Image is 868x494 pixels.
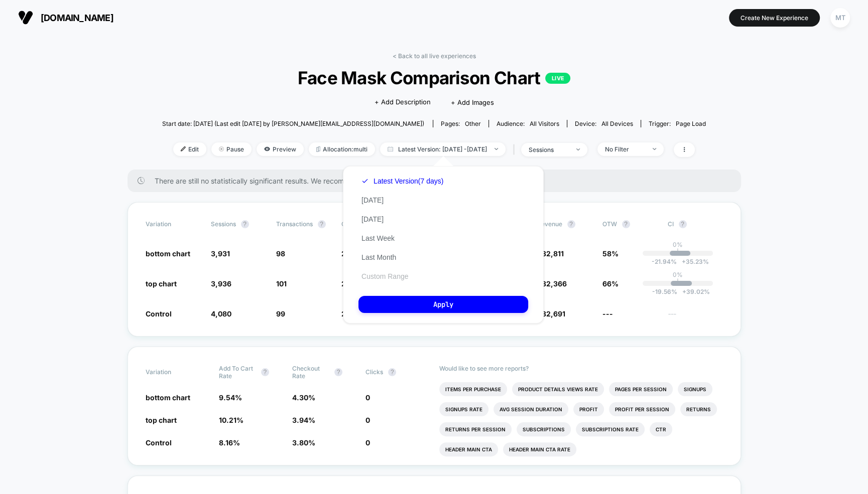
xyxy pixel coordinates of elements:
[512,382,604,396] li: Product Details Views Rate
[609,382,673,396] li: Pages Per Session
[545,73,570,84] p: LIVE
[393,52,476,60] a: < Back to all live experiences
[465,120,481,127] span: other
[537,279,567,288] span: $
[365,393,370,402] span: 0
[211,220,236,228] span: Sessions
[380,142,506,156] span: Latest Version: [DATE] - [DATE]
[41,13,113,23] span: [DOMAIN_NAME]
[576,422,645,436] li: Subscriptions Rate
[530,120,559,127] span: All Visitors
[292,393,315,402] span: 4.30 %
[677,258,709,265] span: 35.23 %
[292,416,315,424] span: 3.94 %
[162,120,424,127] span: Start date: [DATE] (Last edit [DATE] by [PERSON_NAME][EMAIL_ADDRESS][DOMAIN_NAME])
[219,393,242,402] span: 9.54 %
[602,309,613,318] span: ---
[602,279,618,288] span: 66%
[358,215,387,224] button: [DATE]
[257,142,304,156] span: Preview
[375,97,431,107] span: + Add Description
[622,220,630,228] button: ?
[653,148,656,150] img: end
[668,220,723,228] span: CI
[830,8,850,28] div: MT
[292,438,315,447] span: 3.80 %
[677,278,679,286] p: |
[576,148,580,150] img: end
[318,220,326,228] button: ?
[18,10,33,25] img: Visually logo
[439,382,507,396] li: Items Per Purchase
[276,220,313,228] span: Transactions
[682,258,686,265] span: +
[529,146,569,153] div: sessions
[146,220,201,228] span: Variation
[146,279,177,288] span: top chart
[439,365,723,372] p: Would like to see more reports?
[219,416,243,424] span: 10.21 %
[309,142,375,156] span: Allocation: multi
[365,416,370,424] span: 0
[155,177,721,185] span: There are still no statistically significant results. We recommend waiting a few more days
[146,416,177,424] span: top chart
[676,120,706,127] span: Page Load
[494,148,498,150] img: end
[211,142,252,156] span: Pause
[601,120,633,127] span: all devices
[211,309,231,318] span: 4,080
[517,422,571,436] li: Subscriptions
[441,120,481,127] div: Pages:
[497,120,559,127] div: Audience:
[261,368,269,376] button: ?
[567,120,641,127] span: Device:
[439,442,498,456] li: Header Main Cta
[503,442,576,456] li: Header Main Cta Rate
[678,382,712,396] li: Signups
[451,98,494,106] span: + Add Images
[276,309,285,318] span: 99
[219,365,256,380] span: Add To Cart Rate
[679,220,687,228] button: ?
[605,145,645,153] div: No Filter
[673,271,683,278] p: 0%
[680,402,717,416] li: Returns
[15,10,116,26] button: [DOMAIN_NAME]
[365,368,383,376] span: Clicks
[146,249,190,258] span: bottom chart
[211,279,231,288] span: 3,936
[241,220,249,228] button: ?
[567,220,575,228] button: ?
[358,196,387,205] button: [DATE]
[276,279,287,288] span: 101
[677,248,679,256] p: |
[677,288,710,295] span: 39.02 %
[316,146,320,152] img: rebalance
[573,402,604,416] li: Profit
[511,142,521,157] span: |
[173,142,206,156] span: Edit
[542,309,565,318] span: 32,691
[146,309,172,318] span: Control
[602,249,618,258] span: 58%
[652,288,677,295] span: -19.56 %
[650,422,672,436] li: Ctr
[276,249,285,258] span: 98
[493,402,568,416] li: Avg Session Duration
[219,146,224,151] img: end
[542,249,564,258] span: 32,811
[358,177,446,186] button: Latest Version(7 days)
[189,67,679,88] span: Face Mask Comparison Chart
[729,9,820,27] button: Create New Experience
[388,146,393,151] img: calendar
[334,368,342,376] button: ?
[668,311,723,318] span: ---
[181,146,186,151] img: edit
[652,258,677,265] span: -21.94 %
[673,241,683,248] p: 0%
[146,365,201,380] span: Variation
[537,249,564,258] span: $
[602,220,658,228] span: OTW
[439,402,488,416] li: Signups Rate
[358,234,398,243] button: Last Week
